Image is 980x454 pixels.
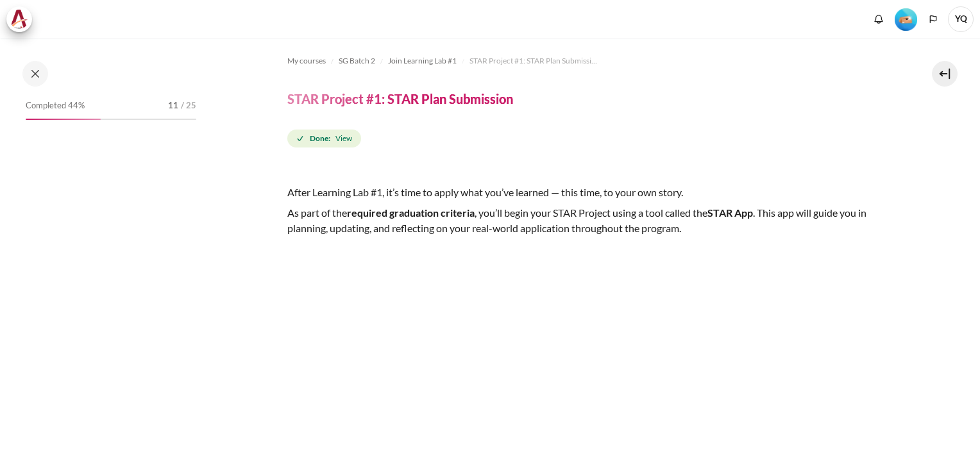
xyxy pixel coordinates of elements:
[924,10,943,29] button: Languages
[339,55,375,67] span: SG Batch 2
[388,55,457,67] span: Join Learning Lab #1
[890,7,922,31] a: Level #2
[895,7,917,31] div: Level #2
[347,206,475,219] strong: required graduation criteria
[287,90,513,107] h4: STAR Project #1: STAR Plan Submission
[707,206,753,219] strong: STAR App
[181,99,196,112] span: / 25
[335,133,352,144] span: View
[6,6,38,32] a: Architeck Architeck
[948,6,974,32] a: User menu
[948,6,974,32] span: YQ
[168,99,178,112] span: 11
[26,99,85,112] span: Completed 44%
[869,10,888,29] div: Show notification window with no new notifications
[287,51,889,71] nav: Navigation bar
[287,127,364,150] div: Completion requirements for STAR Project #1: STAR Plan Submission
[469,53,598,69] a: STAR Project #1: STAR Plan Submission
[287,185,889,200] p: After Learning Lab #1, it’s time to apply what you’ve learned — this time, to your own story.
[287,53,326,69] a: My courses
[310,133,330,144] strong: Done:
[10,10,28,29] img: Architeck
[26,119,101,120] div: 44%
[287,55,326,67] span: My courses
[895,8,917,31] img: Level #2
[339,53,375,69] a: SG Batch 2
[388,53,457,69] a: Join Learning Lab #1
[469,55,598,67] span: STAR Project #1: STAR Plan Submission
[287,205,889,236] p: As part of the , you’ll begin your STAR Project using a tool called the . This app will guide you...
